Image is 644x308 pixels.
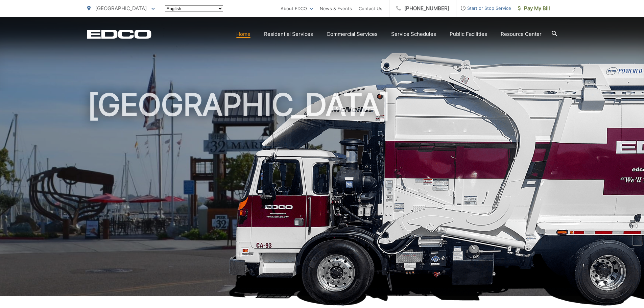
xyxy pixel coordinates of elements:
[236,30,251,38] a: Home
[518,4,550,13] span: Pay My Bill
[95,5,147,11] span: [GEOGRAPHIC_DATA]
[165,5,223,12] select: Select a language
[87,88,557,302] h1: [GEOGRAPHIC_DATA]
[501,30,542,38] a: Resource Center
[87,29,151,39] a: EDCD logo. Return to the homepage.
[450,30,487,38] a: Public Facilities
[281,4,313,13] a: About EDCO
[327,30,378,38] a: Commercial Services
[264,30,313,38] a: Residential Services
[320,4,352,13] a: News & Events
[359,4,382,13] a: Contact Us
[391,30,436,38] a: Service Schedules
